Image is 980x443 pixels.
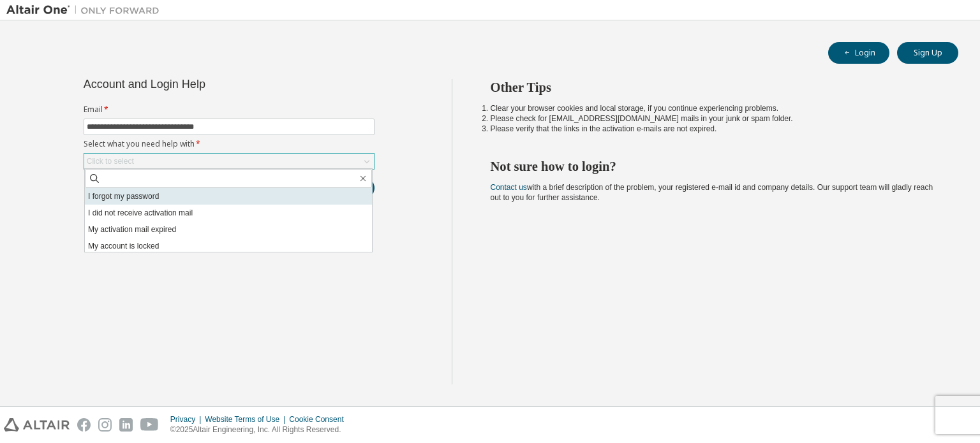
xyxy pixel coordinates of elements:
[491,183,933,202] span: with a brief description of the problem, your registered e-mail id and company details. Our suppo...
[4,418,70,432] img: altair_logo.svg
[87,156,134,166] div: Click to select
[170,425,352,435] p: © 2025 Altair Engineering, Inc. All Rights Reserved.
[170,414,205,425] div: Privacy
[491,113,936,124] li: Please check for [EMAIL_ADDRESS][DOMAIN_NAME] mails in your junk or spam folder.
[119,418,133,432] img: linkedin.svg
[98,418,112,432] img: instagram.svg
[84,154,374,169] div: Click to select
[289,414,351,425] div: Cookie Consent
[77,418,91,432] img: facebook.svg
[85,188,372,205] li: I forgot my password
[140,418,159,432] img: youtube.svg
[205,414,289,425] div: Website Terms of Use
[491,183,527,192] a: Contact us
[491,124,936,134] li: Please verify that the links in the activation e-mails are not expired.
[491,158,936,175] h2: Not sure how to login?
[897,42,958,64] button: Sign Up
[84,139,375,149] label: Select what you need help with
[828,42,889,64] button: Login
[84,79,316,89] div: Account and Login Help
[491,79,936,96] h2: Other Tips
[491,103,936,113] li: Clear your browser cookies and local storage, if you continue experiencing problems.
[84,105,375,115] label: Email
[6,4,166,17] img: Altair One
